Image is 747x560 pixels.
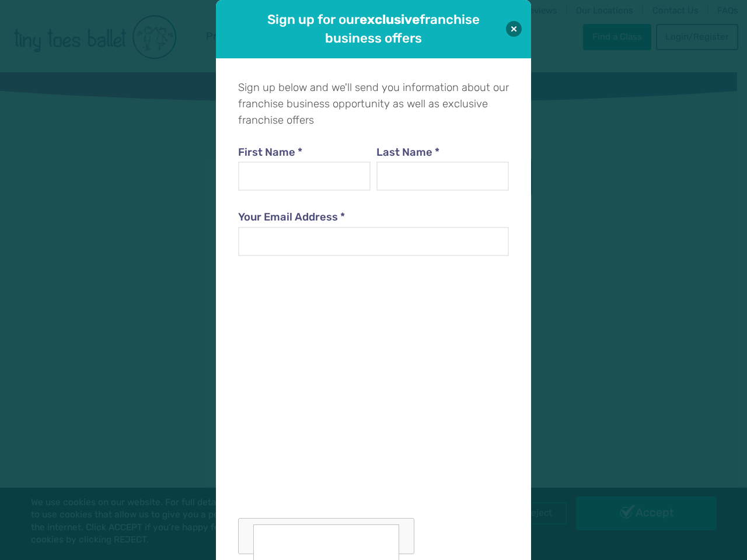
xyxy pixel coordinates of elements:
[238,209,509,226] label: Your Email Address *
[249,10,498,47] h1: Sign up for our franchise business offers
[376,145,509,161] label: Last Name *
[238,145,371,161] label: First Name *
[359,12,420,27] strong: exclusive
[238,80,509,128] p: Sign up below and we'll send you information about our franchise business opportunity as well as ...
